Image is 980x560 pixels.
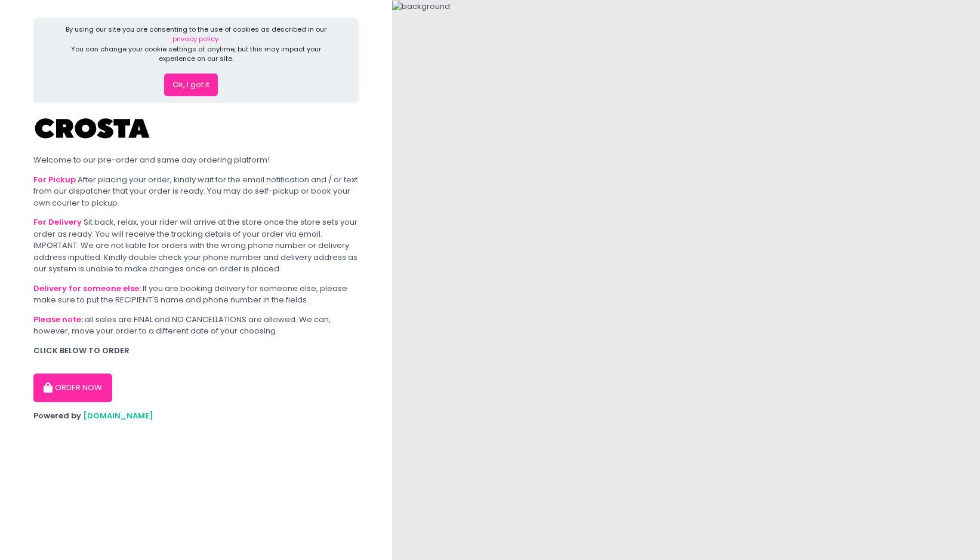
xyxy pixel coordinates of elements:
button: Ok, I got it [164,74,218,96]
div: CLICK BELOW TO ORDER [33,345,359,357]
b: For Pickup [33,174,76,185]
div: By using our site you are consenting to the use of cookies as described in our You can change you... [54,25,339,64]
div: If you are booking delivery for someone else, please make sure to put the RECIPIENT'S name and ph... [33,283,359,306]
a: [DOMAIN_NAME] [83,410,153,421]
button: ORDER NOW [33,374,112,402]
img: Crosta Pizzeria [33,111,153,146]
div: Welcome to our pre-order and same day ordering platform! [33,154,359,166]
a: privacy policy. [172,34,220,44]
b: For Delivery [33,216,82,228]
div: After placing your order, kindly wait for the email notification and / or text from our dispatche... [33,174,359,209]
img: background [392,1,450,13]
b: Please note: [33,314,83,325]
div: all sales are FINAL and NO CANCELLATIONS are allowed. We can, however, move your order to a diffe... [33,314,359,337]
b: Delivery for someone else: [33,283,141,294]
div: Powered by [33,410,359,422]
div: Sit back, relax, your rider will arrive at the store once the store sets your order as ready. You... [33,216,359,275]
